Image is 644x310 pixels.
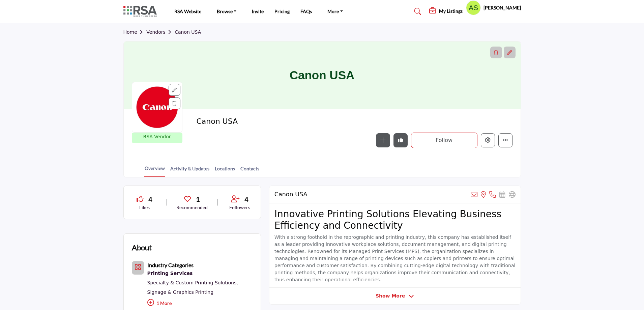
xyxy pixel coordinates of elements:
[393,133,408,147] button: Undo like
[132,204,157,211] p: Likes
[481,133,495,147] button: Edit company
[244,194,248,204] span: 4
[123,29,147,35] a: Home
[484,4,521,11] h5: [PERSON_NAME]
[274,208,516,231] h2: Innovative Printing Solutions Elevating Business Efficiency and Connectivity
[323,7,348,16] a: More
[196,194,200,204] span: 1
[214,165,235,177] a: Locations
[132,261,144,275] button: Category Icon
[147,269,253,278] div: Professional printing solutions, including large-format, digital, and offset printing for various...
[147,269,253,278] a: Printing Services
[123,6,160,17] img: site Logo
[300,8,312,14] a: FAQs
[143,133,171,140] p: RSA Vendor
[147,262,194,268] b: Industry Categories
[174,8,201,14] a: RSA Website
[274,8,290,14] a: Pricing
[408,6,426,17] a: Search
[411,133,477,148] button: Follow
[147,263,194,268] a: Industry Categories
[227,204,253,211] p: Followers
[240,165,260,177] a: Contacts
[439,8,463,14] h5: My Listings
[170,165,210,177] a: Activity & Updates
[504,47,516,58] div: Aspect Ratio:6:1,Size:1200x200px
[148,194,152,204] span: 4
[212,7,241,16] a: Browse
[274,191,308,198] h2: Canon USA
[252,8,264,14] a: Invite
[144,165,165,177] a: Overview
[376,292,405,300] span: Show More
[274,234,516,283] p: With a strong foothold in the reprographic and printing industry, this company has established it...
[147,289,214,295] a: Signage & Graphics Printing
[147,280,238,285] a: Specialty & Custom Printing Solutions,
[196,117,382,126] h2: Canon USA
[175,29,201,35] a: Canon USA
[466,0,481,15] button: Show hide supplier dropdown
[290,41,355,109] h1: Canon USA
[176,204,208,211] p: Recommended
[169,84,180,96] div: Aspect Ratio:1:1,Size:400x400px
[498,133,513,147] button: More details
[146,29,175,35] a: Vendors
[429,7,463,16] div: My Listings
[132,242,152,253] h2: About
